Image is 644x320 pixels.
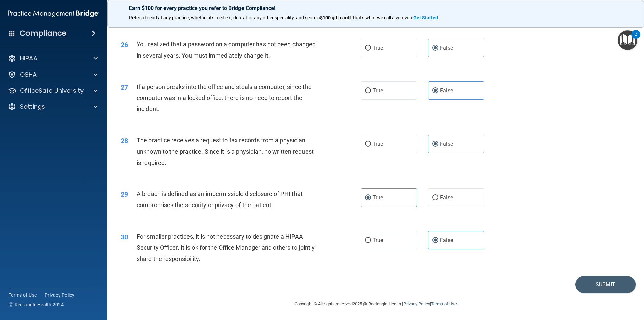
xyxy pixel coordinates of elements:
[129,5,622,11] p: Earn $100 for every practice you refer to Bridge Compliance!
[373,237,383,243] span: True
[432,238,438,243] input: False
[121,41,128,49] span: 26
[575,276,636,293] button: Submit
[121,137,128,145] span: 28
[121,83,128,91] span: 27
[432,46,438,51] input: False
[121,233,128,241] span: 30
[365,46,371,51] input: True
[373,141,383,147] span: True
[440,194,453,201] span: False
[432,195,438,200] input: False
[137,41,316,59] span: You realized that a password on a computer has not been changed in several years. You must immedi...
[365,238,371,243] input: True
[137,137,314,166] span: The practice receives a request to fax records from a physician unknown to the practice. Since it...
[20,103,45,111] p: Settings
[8,71,98,79] a: OSHA
[137,83,312,112] span: If a person breaks into the office and steals a computer, since the computer was in a locked offi...
[121,190,128,198] span: 29
[129,15,320,20] span: Refer a friend at any practice, whether it's medical, dental, or any other speciality, and score a
[20,71,37,79] p: OSHA
[20,29,66,38] h4: Compliance
[432,142,438,147] input: False
[373,87,383,94] span: True
[365,195,371,200] input: True
[45,292,75,299] a: Privacy Policy
[320,15,350,20] strong: $100 gift card
[635,34,637,43] div: 2
[253,293,498,315] div: Copyright © All rights reserved 2025 @ Rectangle Health | |
[431,301,457,306] a: Terms of Use
[8,87,98,95] a: OfficeSafe University
[373,194,383,201] span: True
[137,233,315,262] span: For smaller practices, it is not necessary to designate a HIPAA Security Officer. It is ok for th...
[618,30,637,50] button: Open Resource Center, 2 new notifications
[440,87,453,94] span: False
[440,141,453,147] span: False
[440,237,453,243] span: False
[8,7,99,20] img: PMB logo
[413,15,439,20] a: Get Started
[413,15,438,20] strong: Get Started
[432,88,438,93] input: False
[8,54,98,62] a: HIPAA
[350,15,413,20] span: ! That's what we call a win-win.
[403,301,430,306] a: Privacy Policy
[373,45,383,51] span: True
[440,45,453,51] span: False
[365,142,371,147] input: True
[9,292,37,299] a: Terms of Use
[20,54,37,62] p: HIPAA
[365,88,371,93] input: True
[9,301,64,308] span: Ⓒ Rectangle Health 2024
[8,103,98,111] a: Settings
[20,87,84,95] p: OfficeSafe University
[137,190,303,209] span: A breach is defined as an impermissible disclosure of PHI that compromises the security or privac...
